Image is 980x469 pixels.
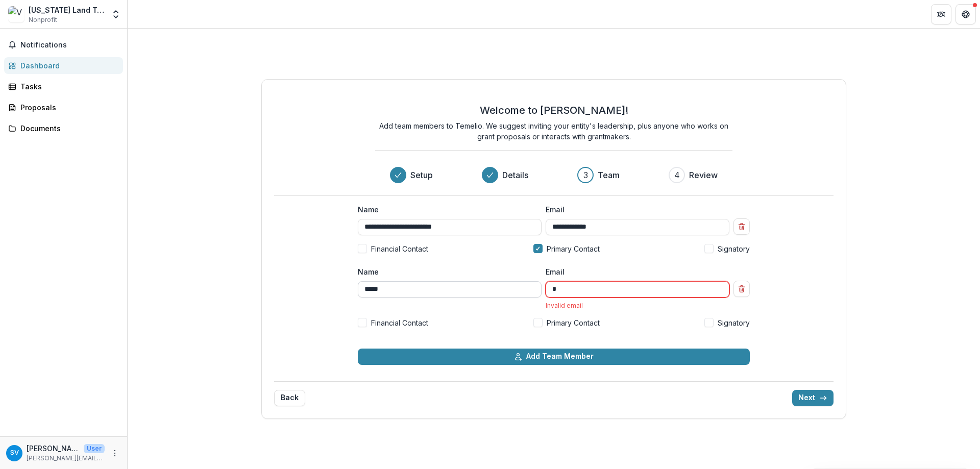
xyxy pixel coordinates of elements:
[358,204,535,215] label: Name
[4,37,123,53] button: Notifications
[358,266,535,277] label: Name
[583,169,588,181] div: 3
[546,266,723,277] label: Email
[10,450,19,456] div: Sasha Vaut
[718,317,750,328] span: Signatory
[718,243,750,254] span: Signatory
[358,349,750,365] button: Add Team Member
[598,169,620,181] h3: Team
[27,454,105,463] p: [PERSON_NAME][EMAIL_ADDRESS][DOMAIN_NAME]
[546,302,729,309] div: Invalid email
[390,167,718,183] div: Progress
[955,4,976,24] button: Get Help
[20,123,115,134] div: Documents
[674,169,680,181] div: 4
[689,169,718,181] h3: Review
[109,4,123,24] button: Open entity switcher
[480,104,628,116] h2: Welcome to [PERSON_NAME]!
[29,15,57,24] span: Nonprofit
[371,317,428,328] span: Financial Contact
[109,447,121,459] button: More
[274,390,305,406] button: Back
[4,120,123,137] a: Documents
[931,4,951,24] button: Partners
[4,57,123,74] a: Dashboard
[4,99,123,116] a: Proposals
[84,444,105,453] p: User
[20,60,115,71] div: Dashboard
[20,102,115,113] div: Proposals
[4,78,123,95] a: Tasks
[792,390,834,406] button: Next
[733,218,750,235] button: Remove team member
[29,5,105,15] div: [US_STATE] Land Trust
[8,6,24,22] img: Vermont Land Trust
[547,243,600,254] span: Primary Contact
[733,281,750,297] button: Remove team member
[375,120,732,142] p: Add team members to Temelio. We suggest inviting your entity's leadership, plus anyone who works ...
[410,169,433,181] h3: Setup
[20,81,115,92] div: Tasks
[20,41,119,50] span: Notifications
[27,443,80,454] p: [PERSON_NAME]
[371,243,428,254] span: Financial Contact
[547,317,600,328] span: Primary Contact
[546,204,723,215] label: Email
[502,169,528,181] h3: Details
